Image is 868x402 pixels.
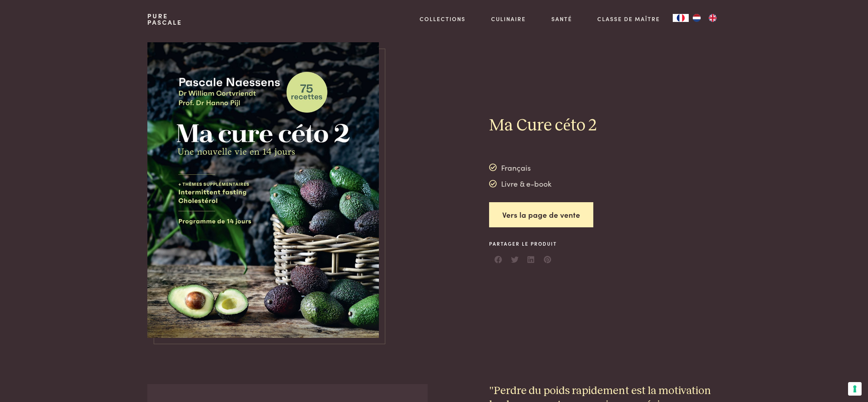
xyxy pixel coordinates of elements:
a: Collections [420,15,466,23]
span: Partager le produit [489,240,557,247]
button: Vos préférences en matière de consentement pour les technologies de suivi [848,382,862,396]
aside: Language selected: Français [673,14,721,22]
a: Classe de maître [597,15,660,23]
a: FR [673,14,689,22]
a: Santé [551,15,572,23]
ul: Language list [689,14,721,22]
a: Culinaire [491,15,526,23]
img: https://admin.purepascale.com/wp-content/uploads/2023/03/ma-cure-ceto-2-pure-pascale-naessens.jpeg [147,42,379,338]
div: Livre & e-book [489,178,551,190]
a: Vers la page de vente [489,202,593,227]
a: NL [689,14,705,22]
div: Language [673,14,689,22]
div: Français [489,162,551,173]
a: PurePascale [147,13,182,26]
a: EN [705,14,721,22]
h2: Ma Cure céto 2 [489,115,597,136]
